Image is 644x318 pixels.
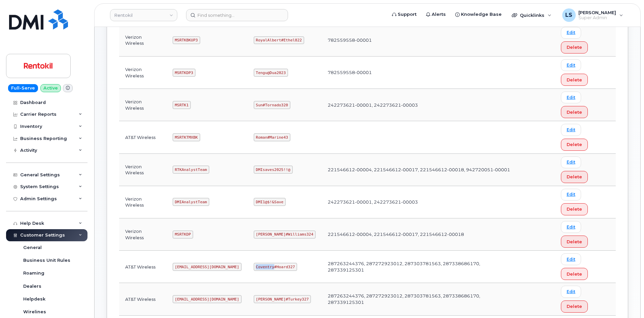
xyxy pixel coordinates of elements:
[119,154,167,186] td: Verizon Wireless
[173,166,209,174] code: RTKAnalystTeam
[567,271,582,277] span: Delete
[119,283,167,315] td: AT&T Wireless
[322,251,517,283] td: 287263244376, 287272923012, 287303781563, 287338686170, 287339125301
[173,231,193,239] code: MSRTKDP
[461,11,502,18] span: Knowledge Base
[561,74,588,86] button: Delete
[173,36,200,44] code: MSRTKBKUP3
[561,124,581,136] a: Edit
[254,69,288,77] code: Tengu@Dua2023
[173,263,242,271] code: [EMAIL_ADDRESS][DOMAIN_NAME]
[322,154,517,186] td: 221546612-00004, 221546612-00017, 221546612-00018, 942720051-00001
[387,8,421,21] a: Support
[254,133,290,141] code: Roman#Marine43
[254,198,286,206] code: DMI1@$!&Save
[322,186,517,218] td: 242273621-00001, 242273621-00003
[507,8,556,22] div: Quicklinks
[561,189,581,201] a: Edit
[119,121,167,153] td: AT&T Wireless
[567,239,582,245] span: Delete
[322,283,517,315] td: 287263244376, 287272923012, 287303781563, 287338686170, 287339125301
[322,57,517,89] td: 782559558-00001
[173,198,209,206] code: DMIAnalystTeam
[561,41,588,54] button: Delete
[567,206,582,212] span: Delete
[561,286,581,297] a: Edit
[567,141,582,148] span: Delete
[421,8,451,21] a: Alerts
[561,92,581,103] a: Edit
[173,101,191,109] code: MSRTK1
[578,10,616,15] span: [PERSON_NAME]
[567,303,582,310] span: Delete
[567,77,582,83] span: Delete
[254,231,316,239] code: [PERSON_NAME]#Williams324
[322,24,517,57] td: 782559558-00001
[561,253,581,265] a: Edit
[254,263,297,271] code: Coventry#Hoard327
[561,27,581,39] a: Edit
[186,9,288,21] input: Find something...
[561,268,588,280] button: Delete
[561,171,588,183] button: Delete
[567,109,582,115] span: Delete
[173,69,195,77] code: MSRTKDP3
[110,9,177,21] a: Rentokil
[119,251,167,283] td: AT&T Wireless
[119,24,167,57] td: Verizon Wireless
[567,44,582,50] span: Delete
[119,57,167,89] td: Verizon Wireless
[254,166,293,174] code: DMIsaves2025!!@
[558,8,628,22] div: Luke Schroeder
[173,295,242,303] code: [EMAIL_ADDRESS][DOMAIN_NAME]
[119,89,167,121] td: Verizon Wireless
[254,36,304,44] code: RoyalAlbert#Ethel822
[432,11,446,18] span: Alerts
[561,156,581,168] a: Edit
[322,89,517,121] td: 242273621-00001, 242273621-00003
[561,236,588,248] button: Delete
[561,301,588,313] button: Delete
[254,101,290,109] code: Sun#Tornado320
[561,221,581,233] a: Edit
[615,289,639,313] iframe: Messenger Launcher
[561,139,588,151] button: Delete
[119,218,167,251] td: Verizon Wireless
[119,186,167,218] td: Verizon Wireless
[567,174,582,180] span: Delete
[398,11,417,18] span: Support
[578,15,616,21] span: Super Admin
[322,218,517,251] td: 221546612-00004, 221546612-00017, 221546612-00018
[451,8,506,21] a: Knowledge Base
[561,106,588,118] button: Delete
[561,59,581,71] a: Edit
[173,133,200,141] code: MSRTKTMXBK
[520,12,544,18] span: Quicklinks
[565,11,572,19] span: LS
[561,203,588,215] button: Delete
[254,295,311,303] code: [PERSON_NAME]#Turkey327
